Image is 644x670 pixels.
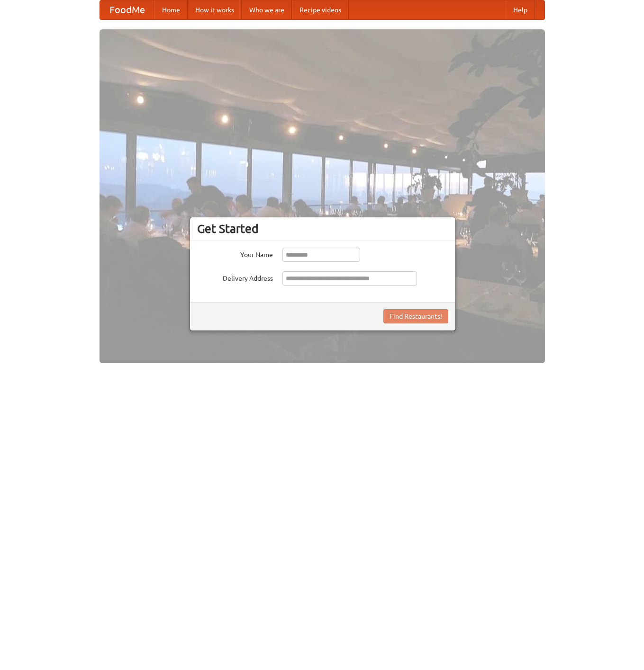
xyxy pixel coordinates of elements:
[292,0,349,19] a: Recipe videos
[383,309,448,323] button: Find Restaurants!
[197,222,448,236] h3: Get Started
[506,0,535,19] a: Help
[197,248,273,259] label: Your Name
[197,271,273,283] label: Delivery Address
[188,0,242,19] a: How it works
[100,0,154,19] a: FoodMe
[242,0,292,19] a: Who we are
[154,0,188,19] a: Home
